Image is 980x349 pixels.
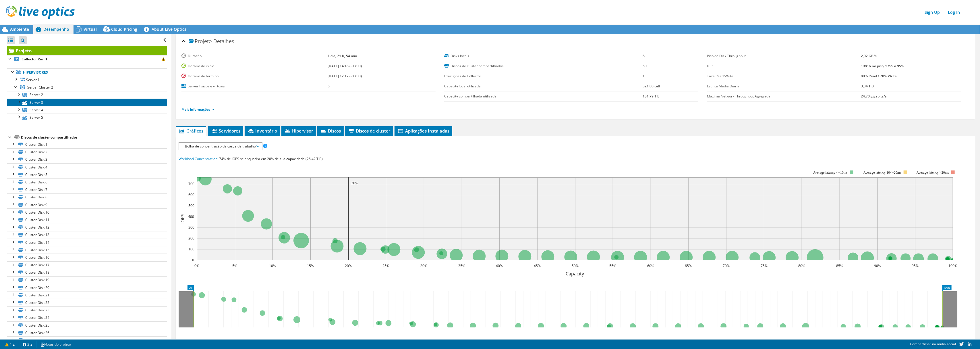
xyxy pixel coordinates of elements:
[861,64,904,68] b: 19816 no pico, 5799 a 95%
[7,284,167,291] a: Cluster Disk 20
[21,134,167,141] div: Discos de cluster compartilhados
[707,93,861,99] label: Maxima Network Throughput Agregada
[949,263,958,268] text: 100%
[444,73,643,79] label: Execuções de Collector
[320,128,341,134] span: Discos
[269,263,276,268] text: 10%
[643,64,647,68] b: 50
[7,106,167,114] a: Server 4
[345,263,352,268] text: 20%
[36,341,75,348] a: Notas do projeto
[7,186,167,193] a: Cluster Disk 7
[444,63,643,69] label: Discos de cluster compartilhados
[685,263,692,268] text: 65%
[7,193,167,201] a: Cluster Disk 8
[7,148,167,156] a: Cluster Disk 2
[1,341,19,348] a: 1
[7,216,167,223] a: Cluster Disk 11
[26,77,40,82] span: Server 1
[181,107,215,112] a: Mais informações
[7,291,167,299] a: Cluster Disk 21
[643,94,660,99] b: 131,79 TiB
[10,26,29,32] span: Ambiente
[7,246,167,254] a: Cluster Disk 15
[7,224,167,231] a: Cluster Disk 12
[7,46,167,55] a: Projeto
[233,263,237,268] text: 5%
[7,208,167,216] a: Cluster Disk 10
[534,263,541,268] text: 45%
[182,143,259,150] span: Bolha de concentração de carga de trabalho
[307,263,314,268] text: 15%
[179,214,186,224] text: IOPS
[211,128,240,134] span: Servidores
[7,276,167,284] a: Cluster Disk 19
[496,263,503,268] text: 40%
[723,263,730,268] text: 70%
[188,247,194,252] text: 100
[917,170,949,175] text: Average latency >20ms
[7,314,167,321] a: Cluster Disk 24
[7,141,167,148] a: Cluster Disk 1
[7,178,167,186] a: Cluster Disk 6
[707,53,861,59] label: Pico de Disk Throughput
[328,84,330,89] b: 5
[248,128,277,134] span: Inventário
[111,26,137,32] span: Cloud Pricing
[7,156,167,163] a: Cluster Disk 3
[7,261,167,269] a: Cluster Disk 17
[382,263,389,268] text: 25%
[863,170,901,175] tspan: Average latency 10<=20ms
[179,128,203,134] span: Gráficos
[195,263,200,268] text: 0%
[910,342,956,346] span: Compartilhar na mídia social
[27,85,53,90] span: Server Cluster 2
[643,84,660,89] b: 321,00 GiB
[188,225,194,230] text: 300
[142,25,191,34] a: About Live Optics
[7,171,167,178] a: Cluster Disk 5
[189,39,212,44] span: Projeto
[348,128,390,134] span: Discos de cluster
[7,254,167,261] a: Cluster Disk 16
[192,258,194,262] text: 0
[351,181,358,185] text: 20%
[912,263,919,268] text: 95%
[188,203,194,208] text: 500
[188,181,194,186] text: 700
[188,192,194,197] text: 600
[284,128,313,134] span: Hipervisor
[945,8,963,16] a: Log In
[861,74,897,78] b: 80% Read / 20% Write
[7,329,167,336] a: Cluster Disk 26
[7,99,167,106] a: Server 3
[444,93,643,99] label: Capacity compartilhada utilizada
[7,114,167,121] a: Server 5
[181,53,328,59] label: Duração
[19,341,36,348] a: 2
[84,26,97,32] span: Virtual
[188,214,194,219] text: 400
[609,263,616,268] text: 55%
[444,53,643,59] label: Disks locais
[7,91,167,99] a: Server 2
[836,263,843,268] text: 85%
[572,263,579,268] text: 50%
[7,84,167,91] a: Server Cluster 2
[7,306,167,314] a: Cluster Disk 23
[707,83,861,89] label: Escrita Média Diária
[7,321,167,329] a: Cluster Disk 25
[922,8,943,16] a: Sign Up
[43,26,69,32] span: Desempenho
[458,263,465,268] text: 35%
[861,84,874,89] b: 3,34 TiB
[179,156,218,161] span: Workload Concentration:
[7,55,167,63] a: Collector Run 1
[643,74,645,78] b: 1
[7,76,167,83] a: Server 1
[7,269,167,276] a: Cluster Disk 18
[444,83,643,89] label: Capacity local utilizada
[647,263,654,268] text: 60%
[181,73,328,79] label: Horário de término
[397,128,449,134] span: Aplicações Instaladas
